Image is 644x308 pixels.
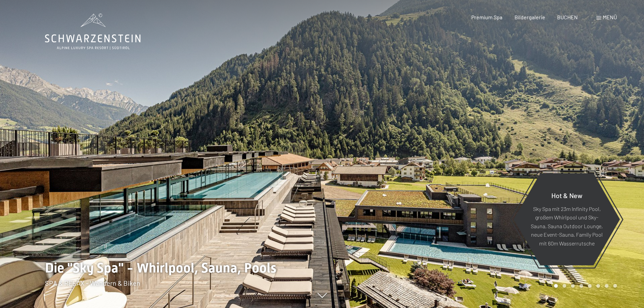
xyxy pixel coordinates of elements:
div: Carousel Page 7 [605,284,609,288]
a: Bildergalerie [515,14,545,20]
div: Carousel Page 8 [613,284,617,288]
div: Carousel Page 3 [571,284,575,288]
div: Carousel Page 6 [596,284,600,288]
div: Carousel Page 5 [588,284,592,288]
div: Carousel Pagination [552,284,617,288]
span: Menü [603,14,617,20]
div: Carousel Page 4 [579,284,583,288]
div: Carousel Page 1 (Current Slide) [554,284,558,288]
div: Carousel Page 2 [563,284,566,288]
a: Hot & New Sky Spa mit 23m Infinity Pool, großem Whirlpool und Sky-Sauna, Sauna Outdoor Lounge, ne... [513,173,620,266]
span: Hot & New [551,191,582,199]
p: Sky Spa mit 23m Infinity Pool, großem Whirlpool und Sky-Sauna, Sauna Outdoor Lounge, neue Event-S... [530,204,603,247]
a: Premium Spa [471,14,502,20]
a: BUCHEN [557,14,578,20]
